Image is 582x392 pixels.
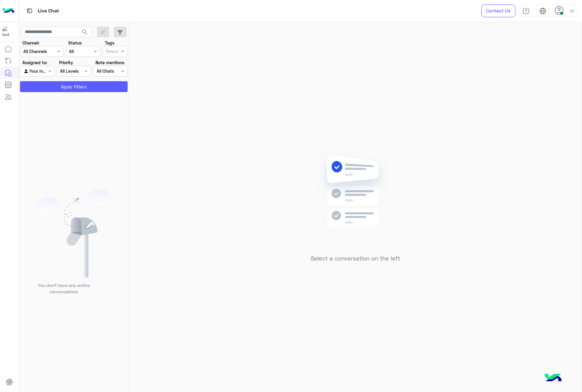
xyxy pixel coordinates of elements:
[26,7,33,15] img: tab
[59,59,73,66] label: Priority
[105,40,114,46] label: Tags
[33,282,94,295] p: You don’t have any active conversations
[95,59,124,66] label: Note mentions
[68,40,82,46] label: Status
[520,5,532,17] a: tab
[20,81,128,92] button: Apply Filters
[2,5,15,17] img: Logo
[36,189,112,277] img: empty users
[105,48,119,56] div: Select
[2,26,13,37] img: 713415422032625
[523,8,530,15] img: tab
[311,255,400,262] h5: Select a conversation on the left
[22,40,39,46] label: Channel:
[568,7,576,15] img: profile
[543,368,564,389] img: hulul-logo.png
[481,5,515,17] a: Contact Us
[312,150,399,251] img: no messages
[38,7,59,15] p: Live Chat
[539,8,546,15] img: tab
[81,28,89,36] span: search
[78,27,92,40] button: search
[22,59,47,66] label: Assigned to:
